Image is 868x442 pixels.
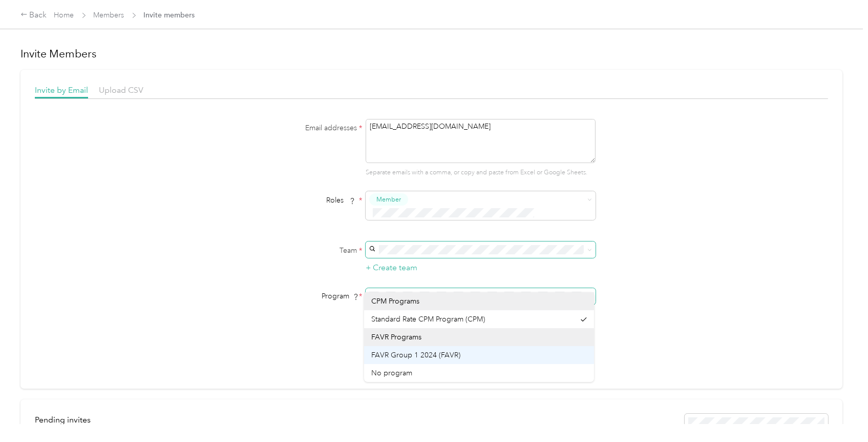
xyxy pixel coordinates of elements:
[35,415,91,425] span: Pending invites
[235,245,363,256] label: Team
[366,119,596,163] textarea: [EMAIL_ADDRESS][DOMAIN_NAME]
[99,85,143,95] span: Upload CSV
[35,414,828,430] div: info-bar
[94,11,124,19] a: Members
[235,291,363,302] div: Program
[371,351,460,359] span: FAVR Group 1 2024 (FAVR)
[235,123,363,133] label: Email addresses
[371,315,485,324] span: Standard Rate CPM Program (CPM)
[20,9,47,22] div: Back
[366,168,596,177] p: Separate emails with a comma, or copy and paste from Excel or Google Sheets.
[35,414,98,430] div: left-menu
[364,292,594,310] li: CPM Programs
[369,193,408,206] button: Member
[144,10,195,21] span: Invite members
[371,369,412,377] span: No program
[20,47,842,61] h1: Invite Members
[366,262,417,274] button: + Create team
[376,195,401,204] span: Member
[685,414,828,430] div: Resend all invitations
[323,192,359,208] span: Roles
[364,328,594,346] li: FAVR Programs
[54,11,74,19] a: Home
[811,385,868,442] iframe: Everlance-gr Chat Button Frame
[35,85,88,95] span: Invite by Email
